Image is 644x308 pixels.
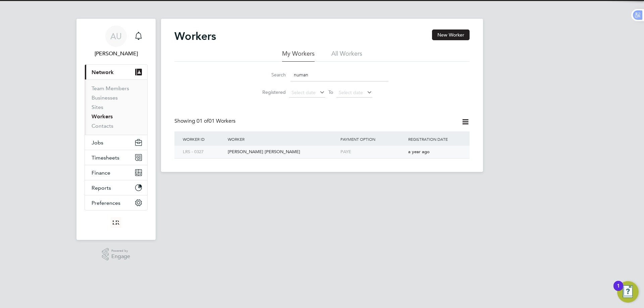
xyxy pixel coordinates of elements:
nav: Main navigation [76,19,156,240]
span: a year ago [408,149,430,155]
button: Jobs [85,135,147,150]
input: Name, email or phone number [290,68,388,81]
div: [PERSON_NAME] [PERSON_NAME] [226,146,339,158]
span: Select date [291,89,316,96]
span: Reports [92,185,111,191]
span: 01 of [197,118,209,124]
div: Worker ID [181,131,226,147]
button: New Worker [432,29,470,40]
a: Businesses [92,95,118,101]
li: All Workers [331,50,362,62]
span: Engage [111,254,130,259]
span: Azmat Ullah [85,50,148,58]
span: Select date [339,89,363,96]
div: Showing [174,118,237,125]
a: AU[PERSON_NAME] [85,25,148,58]
button: Open Resource Center, 1 new notification [617,281,639,303]
span: AU [110,32,122,41]
a: LRS - 0327[PERSON_NAME] [PERSON_NAME]PAYEa year ago [181,145,451,151]
span: 01 Workers [197,118,235,124]
button: Preferences [85,195,147,210]
a: Contacts [92,123,113,129]
button: Finance [85,165,147,180]
a: Go to home page [85,217,148,228]
span: Timesheets [92,155,119,161]
button: Network [85,65,147,79]
button: Timesheets [85,150,147,165]
label: Registered [256,89,286,95]
span: Jobs [92,139,103,146]
div: PAYE [339,146,407,158]
button: Reports [85,180,147,195]
img: loyalreliance-logo-retina.png [111,217,121,228]
div: Registration Date [407,131,463,147]
h2: Workers [174,29,216,43]
label: Search [256,72,286,78]
span: Powered by [111,248,130,254]
a: Team Members [92,85,129,91]
a: Workers [92,113,113,120]
li: My Workers [282,50,315,62]
div: Worker [226,131,339,147]
div: 1 [617,286,620,295]
span: To [326,88,335,97]
span: Finance [92,170,110,176]
a: Powered byEngage [102,248,130,261]
span: Network [92,69,114,75]
div: Network [85,79,147,135]
a: Sites [92,104,103,110]
span: Preferences [92,200,120,206]
div: LRS - 0327 [181,146,226,158]
div: Payment Option [339,131,407,147]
